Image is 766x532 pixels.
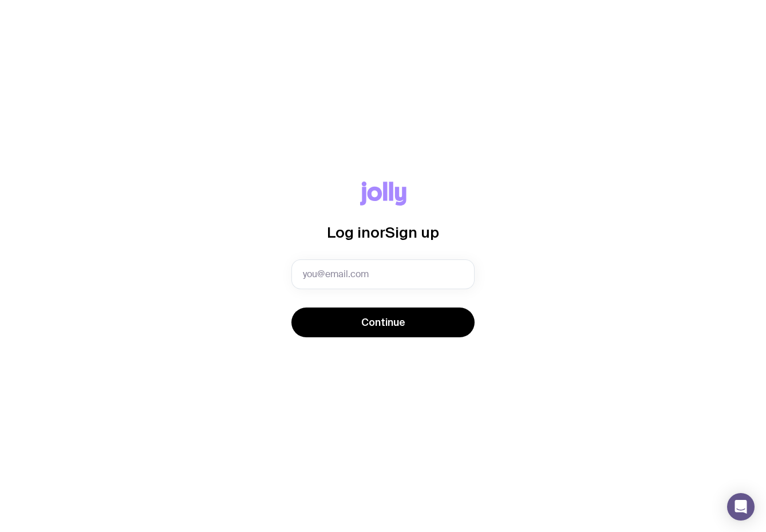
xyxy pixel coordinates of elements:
span: Sign up [385,224,439,241]
span: Log in [327,224,370,241]
div: Open Intercom Messenger [727,493,755,521]
span: or [370,224,385,241]
span: Continue [361,316,405,329]
button: Continue [291,308,475,337]
input: you@email.com [291,259,475,289]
